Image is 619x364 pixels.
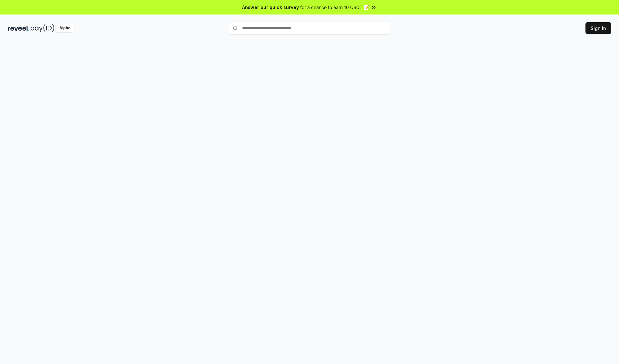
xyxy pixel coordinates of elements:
div: Alpha [56,24,74,32]
img: pay_id [31,24,54,32]
span: for a chance to earn 10 USDT 📝 [300,4,369,11]
img: reveel_dark [8,24,29,32]
span: Answer our quick survey [242,4,299,11]
button: Sign In [585,22,611,34]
